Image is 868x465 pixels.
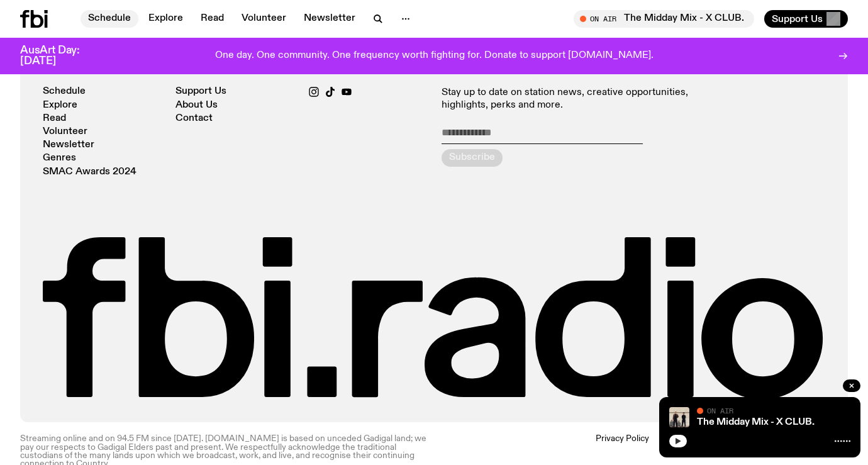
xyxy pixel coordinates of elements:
[215,50,654,62] p: One day. One community. One frequency worth fighting for. Donate to support [DOMAIN_NAME].
[697,417,815,427] a: The Midday Mix - X CLUB.
[43,114,66,123] a: Read
[175,87,226,96] a: Support Us
[442,149,503,167] button: Subscribe
[193,10,231,28] a: Read
[20,45,101,67] h3: AusArt Day: [DATE]
[43,101,77,110] a: Explore
[296,10,363,28] a: Newsletter
[43,154,76,163] a: Genres
[707,406,733,415] span: On Air
[141,10,191,28] a: Explore
[43,167,136,177] a: SMAC Awards 2024
[43,140,94,150] a: Newsletter
[81,10,138,28] a: Schedule
[43,87,86,96] a: Schedule
[175,114,213,123] a: Contact
[772,13,823,25] span: Support Us
[43,127,87,137] a: Volunteer
[234,10,294,28] a: Volunteer
[442,87,693,111] p: Stay up to date on station news, creative opportunities, highlights, perks and more.
[175,101,218,110] a: About Us
[574,10,754,28] button: On AirThe Midday Mix - X CLUB.
[764,10,848,28] button: Support Us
